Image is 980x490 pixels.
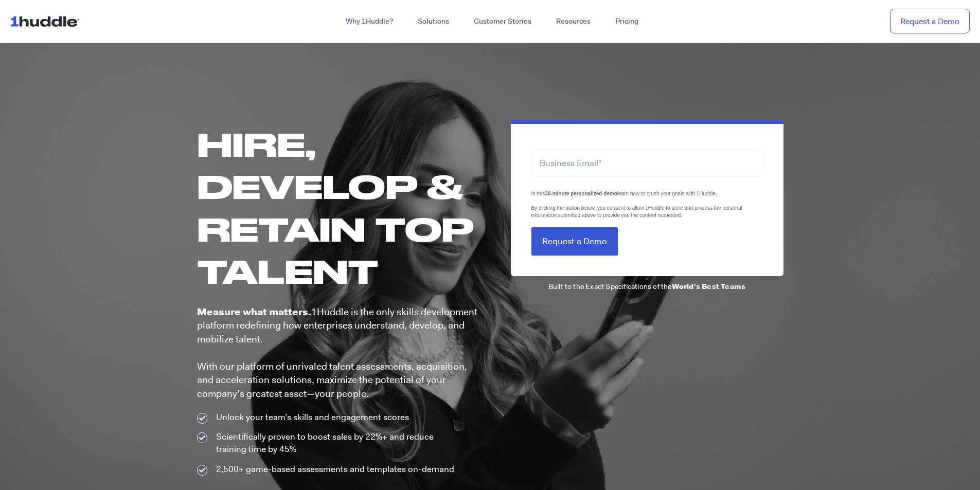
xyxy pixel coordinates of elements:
[672,282,746,291] b: World's Best Teams
[213,463,454,476] span: 2,500+ game-based assessments and templates on-demand
[213,411,409,424] span: Unlock your team’s skills and engagement scores
[890,9,970,34] a: Request a Demo
[544,12,603,31] a: Resources
[197,123,480,292] h1: Hire, Develop & Retain Top Talent
[531,191,742,218] span: In this learn how to crush your goals with 1Huddle. By clicking the button below, you consent to ...
[213,431,465,456] span: Scientifically proven to boost sales by 22%+ and reduce training time by 45%
[10,11,84,31] img: ...
[545,191,617,196] strong: 30-minute personalized demo
[197,305,311,318] b: Measure what matters.
[333,12,405,31] a: Why 1Huddle?
[197,305,480,401] p: 1Huddle is the only skills development platform redefining how enterprises understand, develop, a...
[603,12,651,31] a: Pricing
[531,227,618,256] input: Request a Demo
[511,281,783,292] p: Built to the Exact Specifications of the
[531,149,763,177] input: Business Email*
[405,12,461,31] a: Solutions
[461,12,544,31] a: Customer Stories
